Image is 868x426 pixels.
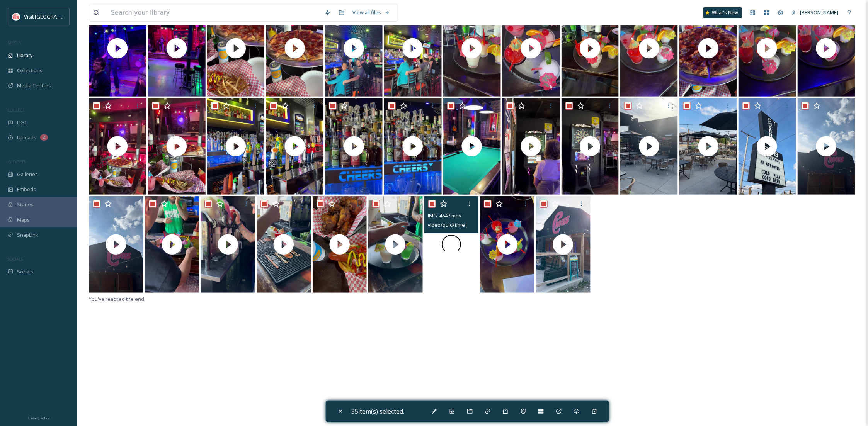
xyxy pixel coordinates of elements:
span: COLLECT [8,107,24,113]
img: thumbnail [266,98,323,195]
span: Embeds [17,186,36,193]
span: Collections [17,67,43,74]
img: thumbnail [145,196,199,293]
img: thumbnail [325,98,383,195]
img: thumbnail [679,98,737,195]
span: Library [17,52,32,59]
img: thumbnail [257,196,311,293]
img: thumbnail [368,196,423,293]
a: View all files [349,5,394,20]
span: UGC [17,119,27,126]
span: MEDIA [8,40,21,46]
span: WIDGETS [8,159,26,165]
input: Search your library [107,4,321,21]
span: Uploads [17,134,36,141]
a: Privacy Policy [27,413,50,422]
span: IMG_4647.mov [428,212,461,219]
img: thumbnail [562,98,619,195]
div: 2 [40,134,48,141]
span: video/quicktime | 7.09 MB | 1080 x 1920 [428,221,513,228]
span: You've reached the end [89,295,144,302]
img: thumbnail [739,98,796,195]
span: SnapLink [17,231,38,239]
img: thumbnail [536,196,591,293]
img: thumbnail [798,98,855,195]
img: thumbnail [313,196,367,293]
img: thumbnail [443,98,501,195]
span: Galleries [17,171,38,178]
img: thumbnail [148,98,206,195]
img: thumbnail [207,98,265,195]
span: SOCIALS [8,256,23,262]
img: thumbnail [384,98,442,195]
span: Maps [17,216,30,224]
img: thumbnail [201,196,255,293]
a: [PERSON_NAME] [788,5,842,20]
span: [PERSON_NAME] [800,9,839,16]
img: thumbnail [620,98,678,195]
span: Visit [GEOGRAPHIC_DATA] [24,13,84,20]
a: What's New [703,7,742,18]
span: Privacy Policy [27,416,50,421]
img: thumbnail [480,196,534,293]
span: Socials [17,268,33,275]
span: Stories [17,201,34,208]
img: thumbnail [502,98,560,195]
img: thumbnail [89,196,143,293]
img: vsbm-stackedMISH_CMYKlogo2017.jpg [12,13,20,20]
span: Media Centres [17,82,51,89]
img: thumbnail [89,98,146,195]
span: 35 item(s) selected. [351,407,404,416]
